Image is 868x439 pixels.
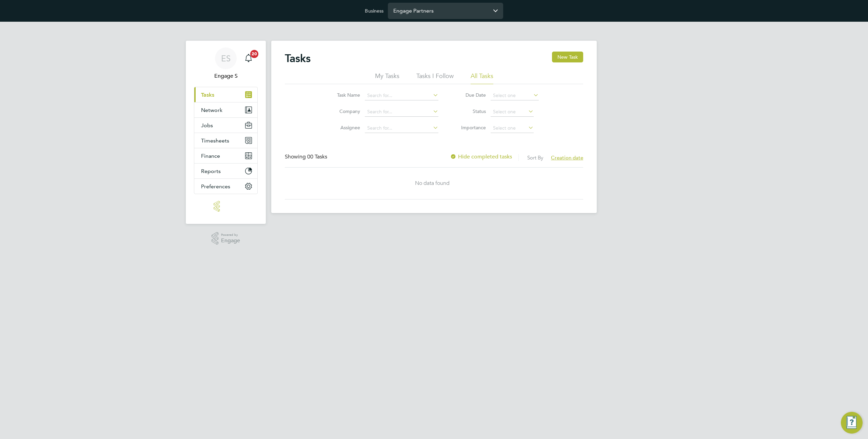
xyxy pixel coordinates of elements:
label: Company [330,108,360,114]
label: Status [455,108,486,114]
span: Creation date [551,154,583,161]
li: My Tasks [375,72,399,84]
div: Showing [285,153,329,160]
li: Tasks I Follow [416,72,454,84]
span: Powered by [221,232,240,238]
span: Jobs [201,122,213,129]
button: Preferences [194,179,257,194]
label: Hide completed tasks [450,153,512,160]
button: Finance [194,148,257,163]
label: Business [365,8,383,14]
span: Finance [201,153,220,159]
span: Tasks [201,92,214,98]
span: 20 [250,50,258,58]
a: 20 [242,47,255,69]
input: Select one [491,91,539,100]
span: Preferences [201,183,230,190]
li: All Tasks [471,72,493,84]
label: Assignee [330,125,360,131]
a: ESEngage S [194,47,258,80]
button: Jobs [194,118,257,133]
button: New Task [552,52,583,62]
button: Timesheets [194,133,257,148]
nav: Main navigation [186,41,266,224]
input: Search for... [365,91,438,100]
span: ES [221,54,231,63]
a: Tasks [194,87,257,102]
label: Task Name [330,92,360,98]
span: Network [201,107,222,113]
input: Search for... [365,107,438,117]
span: 00 Tasks [307,153,327,160]
h2: Tasks [285,52,311,65]
label: Due Date [455,92,486,98]
label: Sort By [527,154,543,161]
a: Go to home page [194,201,258,212]
span: Timesheets [201,137,229,144]
span: Engage S [194,72,258,80]
span: Reports [201,168,221,174]
span: Engage [221,238,240,244]
input: Select one [491,123,534,133]
input: Search for... [365,123,438,133]
button: Reports [194,164,257,178]
a: Powered byEngage [212,232,240,245]
div: No data found [285,180,580,187]
input: Select one [491,107,534,117]
label: Importance [455,125,486,131]
button: Network [194,102,257,117]
img: engage-logo-retina.png [214,201,238,212]
button: Engage Resource Center [841,412,863,434]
